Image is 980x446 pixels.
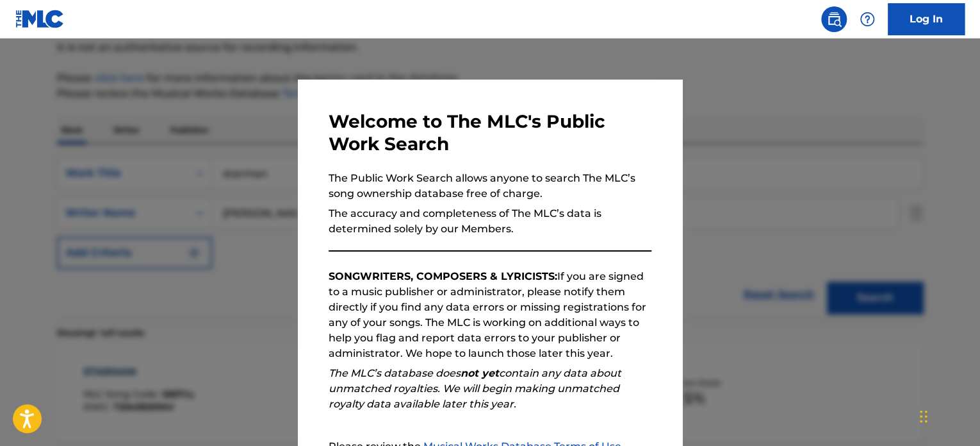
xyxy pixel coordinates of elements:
[826,12,842,27] img: search
[461,367,499,379] strong: not yet
[329,110,651,155] h3: Welcome to The MLC's Public Work Search
[854,6,880,32] div: Help
[916,384,980,446] iframe: Chat Widget
[329,269,651,361] p: If you are signed to a music publisher or administrator, please notify them directly if you find ...
[329,171,651,202] p: The Public Work Search allows anyone to search The MLC’s song ownership database free of charge.
[329,270,557,282] strong: SONGWRITERS, COMPOSERS & LYRICISTS:
[15,10,65,28] img: MLC Logo
[329,206,651,237] p: The accuracy and completeness of The MLC’s data is determined solely by our Members.
[888,3,965,35] a: Log In
[860,12,875,27] img: help
[821,6,847,32] a: Public Search
[329,367,621,410] em: The MLC’s database does contain any data about unmatched royalties. We will begin making unmatche...
[920,397,927,436] div: Drag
